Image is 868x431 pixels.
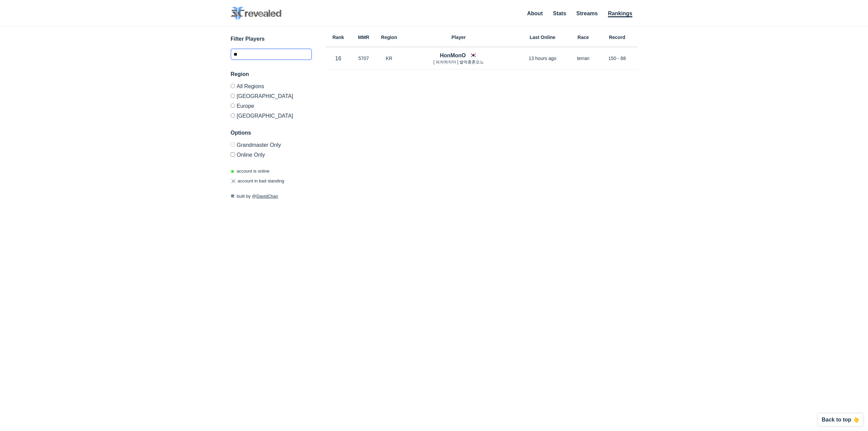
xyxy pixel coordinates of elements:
[351,55,376,62] p: 5707
[231,35,312,43] h3: Filter Players
[822,417,860,423] p: Back to top 👆
[231,169,234,174] span: ◉
[576,11,598,16] a: Streams
[597,55,637,62] p: 150 - 88
[608,11,632,17] a: Rankings
[515,35,570,40] h6: Last Online
[570,55,597,62] p: terran
[325,55,351,62] p: 16
[231,142,235,147] input: Grandmaster Only
[433,60,484,64] span: [ 피자먹지마 ] 쌀먹충혼모노
[231,142,312,150] label: Only Show accounts currently in Grandmaster
[231,84,235,88] input: All Regions
[231,178,236,183] span: ☠️
[231,101,312,111] label: Europe
[231,94,235,98] input: [GEOGRAPHIC_DATA]
[376,35,402,40] h6: Region
[527,11,543,16] a: About
[231,150,312,158] label: Only show accounts currently laddering
[231,70,312,78] h3: Region
[231,111,312,119] label: [GEOGRAPHIC_DATA]
[256,194,278,199] a: DavidChan
[553,11,566,16] a: Stats
[231,193,312,200] p: built by @
[402,35,515,40] h6: Player
[376,55,402,62] p: KR
[231,168,270,175] p: account is online
[351,35,376,40] h6: MMR
[231,7,281,20] img: SC2 Revealed
[440,52,466,59] h4: HonMonO
[231,91,312,101] label: [GEOGRAPHIC_DATA]
[231,178,284,184] p: account in bad standing
[231,194,235,199] span: 🛠
[597,35,637,40] h6: Record
[231,113,235,118] input: [GEOGRAPHIC_DATA]
[231,103,235,108] input: Europe
[515,55,570,62] p: 13 hours ago
[231,84,312,91] label: All Regions
[231,152,235,157] input: Online Only
[570,35,597,40] h6: Race
[231,129,312,137] h3: Options
[325,35,351,40] h6: Rank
